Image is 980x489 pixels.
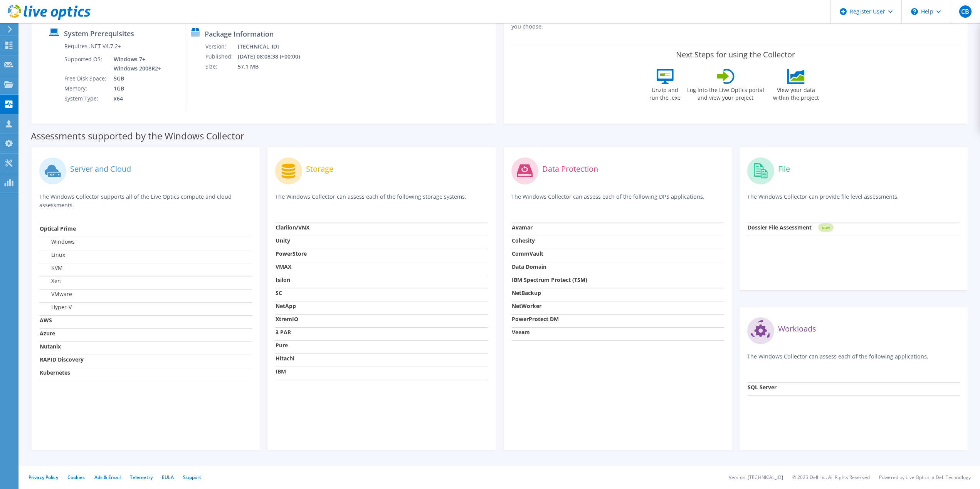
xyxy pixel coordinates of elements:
strong: Isilon [276,276,290,283]
td: [TECHNICAL_ID] [237,42,310,52]
strong: Veeam [512,328,530,336]
a: Privacy Policy [29,474,58,481]
label: Assessments supported by the Windows Collector [31,132,244,140]
strong: SC [276,289,282,296]
strong: Optical Prime [40,225,76,232]
label: Storage [306,165,333,173]
strong: NetWorker [512,302,541,310]
span: CB [959,5,972,18]
label: Workloads [778,325,816,333]
strong: RAPID Discovery [40,356,84,363]
label: Package Information [205,30,274,38]
label: Unzip and run the .exe [647,84,683,102]
a: Ads & Email [94,474,121,481]
a: Telemetry [130,474,153,481]
td: System Type: [64,94,108,104]
p: The Windows Collector supports all of the Live Optics compute and cloud assessments. [39,193,252,209]
strong: Pure [276,342,288,349]
li: Version: [TECHNICAL_ID] [729,474,783,481]
td: Memory: [64,84,108,94]
tspan: NEW! [822,226,829,230]
strong: NetBackup [512,289,541,296]
label: File [778,165,790,173]
strong: SQL Server [748,383,777,391]
strong: Azure [40,330,55,337]
strong: Data Domain [512,263,546,270]
label: Next Steps for using the Collector [676,50,795,59]
a: Support [183,474,201,481]
td: Version: [205,42,237,52]
td: 57.1 MB [237,62,310,72]
strong: PowerStore [276,250,307,257]
label: Server and Cloud [70,165,131,173]
label: Linux [40,251,65,259]
td: [DATE] 08:08:38 (+00:00) [237,52,310,62]
strong: IBM [276,368,286,375]
strong: Cohesity [512,237,535,244]
a: EULA [162,474,174,481]
label: View your data within the project [768,84,824,102]
label: Log into the Live Optics portal and view your project [687,84,765,102]
strong: PowerProtect DM [512,315,559,323]
label: VMware [40,290,72,298]
li: © 2025 Dell Inc. All Rights Reserved [792,474,870,481]
strong: AWS [40,317,52,324]
strong: Kubernetes [40,369,70,376]
td: Size: [205,62,237,72]
li: Powered by Live Optics, a Dell Technology [879,474,971,481]
label: Data Protection [542,165,598,173]
td: Published: [205,52,237,62]
td: 1GB [108,84,163,94]
strong: NetApp [276,302,296,310]
label: Windows [40,238,75,246]
strong: IBM Spectrum Protect (TSM) [512,276,587,283]
td: Supported OS: [64,54,108,74]
label: System Prerequisites [64,30,134,37]
p: The Windows Collector can assess each of the following applications. [747,352,960,368]
strong: Hitachi [276,355,294,362]
strong: Avamar [512,224,533,231]
strong: Dossier File Assessment [748,224,812,231]
strong: 3 PAR [276,328,291,336]
label: Xen [40,277,61,285]
strong: Unity [276,237,290,244]
td: Free Disk Space: [64,74,108,84]
svg: \n [911,8,918,15]
strong: CommVault [512,250,543,257]
strong: XtremIO [276,315,298,323]
td: x64 [108,94,163,104]
p: The Windows Collector can assess each of the following DPS applications. [511,193,724,208]
label: Hyper-V [40,303,72,311]
label: Requires .NET V4.7.2+ [64,42,121,50]
label: KVM [40,264,63,272]
strong: VMAX [276,263,291,270]
strong: Clariion/VNX [276,224,309,231]
p: The Windows Collector can assess each of the following storage systems. [275,193,488,208]
p: The Windows Collector can provide file level assessments. [747,193,960,208]
a: Cookies [67,474,85,481]
strong: Nutanix [40,343,61,350]
td: 5GB [108,74,163,84]
td: Windows 7+ Windows 2008R2+ [108,54,163,74]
